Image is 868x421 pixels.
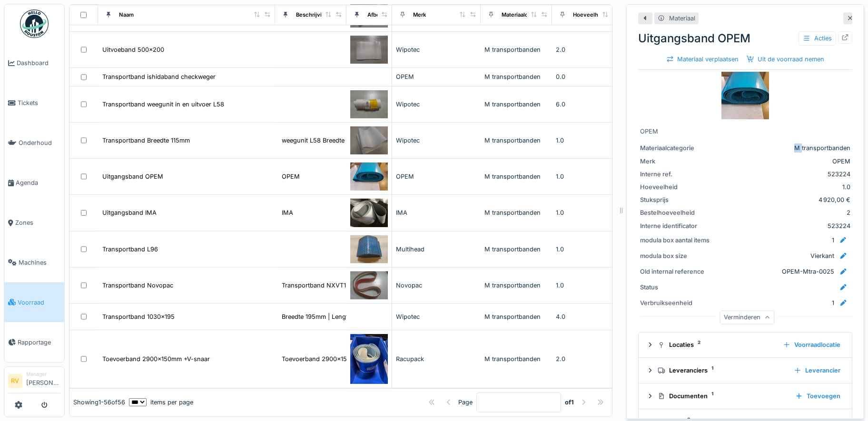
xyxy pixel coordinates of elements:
[638,30,852,47] div: Uitgangsband OPEM
[640,221,711,230] div: Interne identificator
[350,235,388,263] img: Transportband L96
[832,298,834,307] div: 1
[102,281,173,290] div: Transportband Novopac
[4,203,64,243] a: Zones
[350,334,388,384] img: Toevoerband 2900x150mm +V-snaar
[556,45,620,54] div: 2.0
[640,157,711,166] div: Merk
[642,362,848,379] summary: Leveranciers1Leverancier
[484,72,548,81] div: M transportbanden
[4,123,64,163] a: Onderhoud
[26,371,60,391] li: [PERSON_NAME]
[350,271,388,299] img: Transportband Novopac
[282,136,365,145] div: weegunit L58 Breedte 115mm
[556,354,620,364] div: 2.0
[640,170,711,179] div: Interne ref.
[502,10,550,19] div: Materiaalcategorie
[556,172,620,181] div: 1.0
[396,45,477,54] div: Wipotec
[102,45,164,54] div: Uitvoeband 500x200
[565,398,574,407] strong: of 1
[350,126,388,154] img: Transportband Breedte 115mm
[642,387,848,405] summary: Documenten1Toevoegen
[832,236,834,245] div: 1
[102,100,224,109] div: Transportband weegunit in en uitvoer L58
[17,58,60,67] span: Dashboard
[18,338,60,347] span: Rapportage
[810,251,834,260] div: Vierkant
[640,283,711,292] div: Status
[129,398,193,407] div: items per page
[640,144,711,153] div: Materiaalcategorie
[16,178,60,187] span: Agenda
[367,10,396,19] div: Afbeelding
[396,312,477,321] div: Wipotec
[102,72,216,81] div: Transportband ishidaband checkweger
[715,144,850,153] div: M transportbanden
[484,172,548,181] div: M transportbanden
[484,45,548,54] div: M transportbanden
[26,371,60,378] div: Manager
[642,336,848,354] summary: Locaties2Voorraadlocatie
[15,218,60,227] span: Zones
[640,267,711,276] div: Old internal reference
[4,243,64,283] a: Machines
[102,354,210,364] div: Toevoerband 2900x150mm +V-snaar
[658,340,775,349] div: Locaties
[396,245,477,254] div: Multihead
[658,392,788,401] div: Documenten
[556,208,620,217] div: 1.0
[4,163,64,203] a: Agenda
[556,72,620,81] div: 0.0
[484,281,548,290] div: M transportbanden
[662,53,743,66] div: Materiaal verplaatsen
[18,298,60,307] span: Voorraad
[779,338,844,351] div: Voorraadlocatie
[791,390,844,402] div: Toevoegen
[282,354,418,364] div: Toevoerband 2900x150mm +V-snaar racupack
[799,31,836,45] div: Acties
[556,312,620,321] div: 4.0
[282,312,377,321] div: Breedte 195mm | Lengte 1030mm
[396,72,477,81] div: OPEM
[413,10,426,19] div: Merk
[573,10,606,19] div: Hoeveelheid
[721,72,769,119] img: Uitgangsband OPEM
[18,98,60,107] span: Tickets
[640,182,711,191] div: Hoeveelheid
[484,354,548,364] div: M transportbanden
[782,267,834,276] div: OPEM-Mtra-0025
[20,10,49,38] img: Badge_color-CXgf-gQk.svg
[715,208,850,217] div: 2
[119,10,134,19] div: Naam
[282,172,300,181] div: OPEM
[640,195,711,204] div: Stuksprijs
[73,398,125,407] div: Showing 1 - 56 of 56
[19,258,60,267] span: Machines
[296,10,328,19] div: Beschrijving
[396,281,477,290] div: Novopac
[669,14,695,23] div: Materiaal
[396,172,477,181] div: OPEM
[484,312,548,321] div: M transportbanden
[556,281,620,290] div: 1.0
[640,251,711,260] div: modula box size
[350,199,388,227] img: Uitgangsband IMA
[282,281,445,290] div: Transportband NXVT1290X0050GL - 50x1290 | breed...
[715,157,850,166] div: OPEM
[396,136,477,145] div: Wipotec
[484,136,548,145] div: M transportbanden
[8,374,22,388] li: RV
[102,312,175,321] div: Transportband 1030x195
[715,182,850,191] div: 1.0
[743,53,829,66] div: Uit de voorraad nemen
[715,170,850,179] div: 523224
[640,208,711,217] div: Bestelhoeveelheid
[640,127,850,136] div: OPEM
[484,245,548,254] div: M transportbanden
[102,208,157,217] div: Uitgangsband IMA
[715,195,850,204] div: 4 920,00 €
[458,398,473,407] div: Page
[350,90,388,118] img: Transportband weegunit in en uitvoer L58
[556,100,620,109] div: 6.0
